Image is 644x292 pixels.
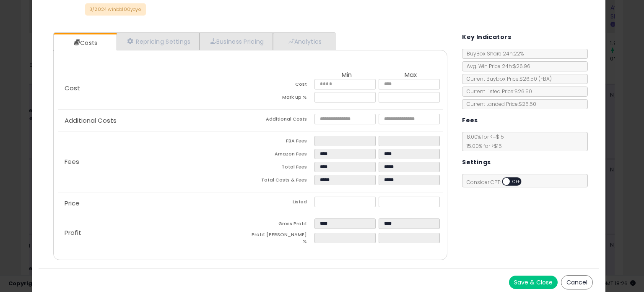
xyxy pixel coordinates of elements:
td: Profit [PERSON_NAME] % [250,231,314,247]
p: Profit [58,229,250,236]
a: Business Pricing [200,33,273,50]
th: Max [379,71,443,79]
p: Fees [58,158,250,165]
p: Cost [58,85,250,92]
td: Cost [250,79,314,92]
span: Consider CPT: [462,179,532,186]
td: FBA Fees [250,136,314,149]
p: Additional Costs [58,117,250,124]
p: Price [58,200,250,207]
span: BuyBox Share 24h: 22% [462,50,524,57]
p: 3/2024 winbb100yoyo [85,3,146,16]
span: Current Landed Price: $26.50 [462,100,536,108]
button: Save & Close [509,276,558,289]
td: Mark up % [250,92,314,105]
span: Current Listed Price: $26.50 [462,88,532,95]
th: Min [314,71,379,79]
a: Repricing Settings [117,33,200,50]
span: $26.50 [519,75,552,82]
td: Amazon Fees [250,149,314,162]
td: Total Costs & Fees [250,175,314,188]
td: Total Fees [250,162,314,175]
a: Costs [54,34,116,51]
h5: Key Indicators [462,32,511,42]
span: 8.00 % for <= $15 [462,133,504,150]
button: Cancel [561,275,593,289]
td: Additional Costs [250,114,314,127]
span: 15.00 % for > $15 [462,142,502,150]
td: Listed [250,197,314,210]
a: Analytics [273,33,335,50]
span: ( FBA ) [538,75,552,82]
td: Gross Profit [250,218,314,231]
h5: Fees [462,115,478,126]
span: OFF [510,178,523,185]
span: Current Buybox Price: [462,75,552,82]
h5: Settings [462,157,491,168]
span: Avg. Win Price 24h: $26.96 [462,63,530,70]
